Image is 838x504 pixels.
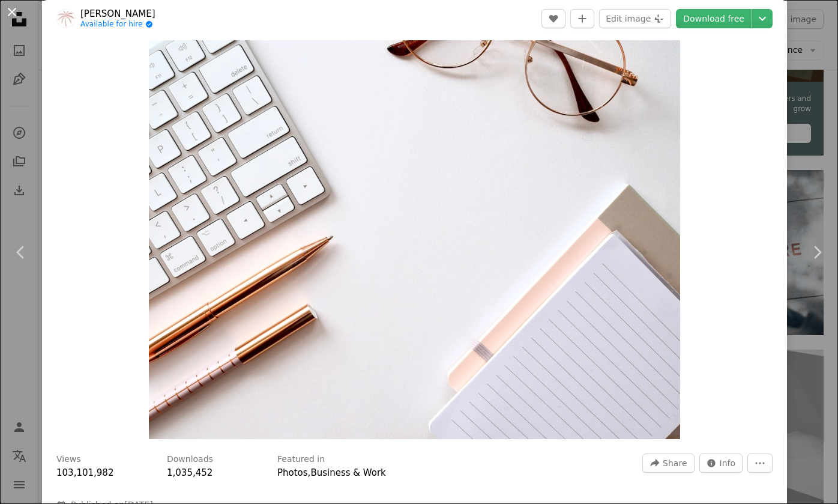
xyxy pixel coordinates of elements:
[720,454,736,472] span: Info
[56,454,81,466] h3: Views
[541,9,565,28] button: Like
[599,9,671,28] button: Edit image
[752,9,773,28] button: Choose download size
[676,9,752,28] a: Download free
[149,40,680,439] img: pen near black lined paper and eyeglasses
[80,20,155,29] a: Available for hire
[570,9,594,28] button: Add to Collection
[149,40,680,439] button: Zoom in on this image
[747,454,773,473] button: More Actions
[277,454,325,466] h3: Featured in
[277,467,308,478] a: Photos
[80,8,155,20] a: [PERSON_NAME]
[167,467,213,478] span: 1,035,452
[167,454,213,466] h3: Downloads
[308,467,311,478] span: ,
[56,9,76,28] img: Go to Jess Bailey's profile
[699,454,743,473] button: Stats about this image
[56,467,113,478] span: 103,101,982
[642,454,694,473] button: Share this image
[663,454,687,472] span: Share
[310,467,385,478] a: Business & Work
[796,195,838,310] a: Next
